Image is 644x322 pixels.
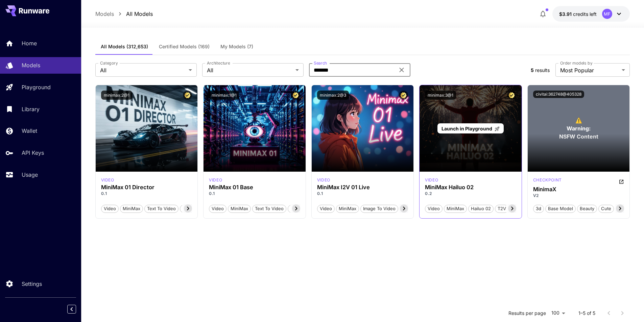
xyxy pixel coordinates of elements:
p: Models [95,10,114,18]
p: 1–5 of 5 [578,310,595,317]
button: T2V [180,204,194,213]
span: ⚠️ [575,116,582,124]
p: Usage [22,171,38,179]
p: 0.2 [425,191,516,197]
label: Search [314,60,327,66]
p: video [317,177,330,183]
button: Certified Model – Vetted for best performance and includes a commercial license. [507,91,516,100]
div: MiniMax I2V 01 Live [317,184,408,191]
span: $3.91 [559,11,573,17]
button: base model [545,204,576,213]
span: Video [425,205,442,212]
button: beauty [577,204,597,213]
div: 100 [549,308,568,318]
p: Settings [22,280,42,288]
span: MiniMax [228,205,251,212]
div: SD 1.5 [533,177,562,185]
span: All Models (312,653) [101,44,148,50]
button: Open in CivitAI [619,177,624,185]
div: minimax_01_director [101,177,114,183]
div: minimax_01_live [317,177,330,183]
span: MiniMax [444,205,467,212]
button: 3d [533,204,544,213]
span: Hailuo 02 [469,205,493,212]
button: Certified Model – Vetted for best performance and includes a commercial license. [291,91,300,100]
button: Video [101,204,119,213]
button: civitai:362748@405328 [533,91,584,98]
div: Collapse sidebar [72,303,81,315]
span: Certified Models (169) [159,44,210,50]
span: Text To Video [253,205,286,212]
span: 3d [533,205,544,212]
span: All [207,66,293,74]
span: MiniMax [336,205,359,212]
span: credits left [573,11,597,17]
button: $3.91119MF [552,6,630,22]
div: To view NSFW models, adjust the filter settings and toggle the option on. [528,85,630,172]
p: 0.1 [317,191,408,197]
p: Library [22,105,40,113]
p: video [209,177,222,183]
div: MinimaX [533,186,624,193]
span: Video [101,205,118,212]
span: Video [209,205,226,212]
button: minimax:3@1 [425,91,456,100]
button: Video [317,204,335,213]
button: Certified Model – Vetted for best performance and includes a commercial license. [399,91,408,100]
span: beauty [577,205,597,212]
button: Video [209,204,226,213]
span: Most Popular [560,66,619,74]
span: Text To Video [145,205,178,212]
span: Video [317,205,334,212]
span: NSFW Content [559,132,598,141]
p: checkpoint [533,177,562,183]
span: Warning: [567,124,591,132]
button: minimax:1@1 [209,91,239,100]
p: video [101,177,114,183]
button: T2V [288,204,302,213]
label: Architecture [207,60,230,66]
button: Hailuo 02 [468,204,494,213]
span: Launch in Playground [442,126,492,131]
button: MiniMax [120,204,143,213]
p: Playground [22,83,51,91]
p: API Keys [22,149,44,157]
p: V2 [533,193,624,199]
h3: MiniMax 01 Base [209,184,300,191]
span: results [535,67,550,73]
button: MiniMax [444,204,467,213]
span: T2V [495,205,508,212]
div: MF [602,9,612,19]
label: Order models by [560,60,592,66]
span: MiniMax [120,205,143,212]
span: My Models (7) [220,44,253,50]
button: Text To Video [144,204,178,213]
button: Image To Video [360,204,398,213]
button: Certified Model – Vetted for best performance and includes a commercial license. [183,91,192,100]
button: minimax:2@3 [317,91,349,100]
h3: MiniMax 01 Director [101,184,192,191]
span: T2V [180,205,193,212]
span: Image To Video [361,205,398,212]
div: minimax_hailuo_02 [425,177,438,183]
div: minimax_01_base [209,177,222,183]
nav: breadcrumb [95,10,153,18]
p: Results per page [508,310,546,317]
span: T2V [288,205,301,212]
button: Collapse sidebar [67,305,76,314]
span: All [100,66,186,74]
div: MiniMax Hailuo 02 [425,184,516,191]
p: Models [22,61,40,69]
button: cute [598,204,614,213]
a: All Models [126,10,153,18]
p: video [425,177,438,183]
p: 0.1 [101,191,192,197]
p: Wallet [22,127,37,135]
p: Home [22,39,37,47]
label: Category [100,60,118,66]
button: minimax:2@1 [101,91,132,100]
button: Video [425,204,443,213]
span: 5 [531,67,534,73]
